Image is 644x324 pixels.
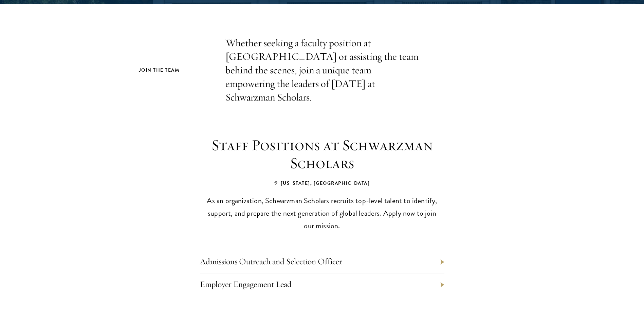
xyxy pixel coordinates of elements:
a: Employer Engagement Lead [200,279,292,289]
h2: Join the Team [139,66,212,74]
span: [US_STATE], [GEOGRAPHIC_DATA] [274,180,370,187]
a: Admissions Outreach and Selection Officer [200,256,342,267]
p: Whether seeking a faculty position at [GEOGRAPHIC_DATA] or assisting the team behind the scenes, ... [225,36,419,104]
h3: Staff Positions at Schwarzman Scholars [197,136,448,172]
p: As an organization, Schwarzman Scholars recruits top-level talent to identify, support, and prepa... [205,194,439,232]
